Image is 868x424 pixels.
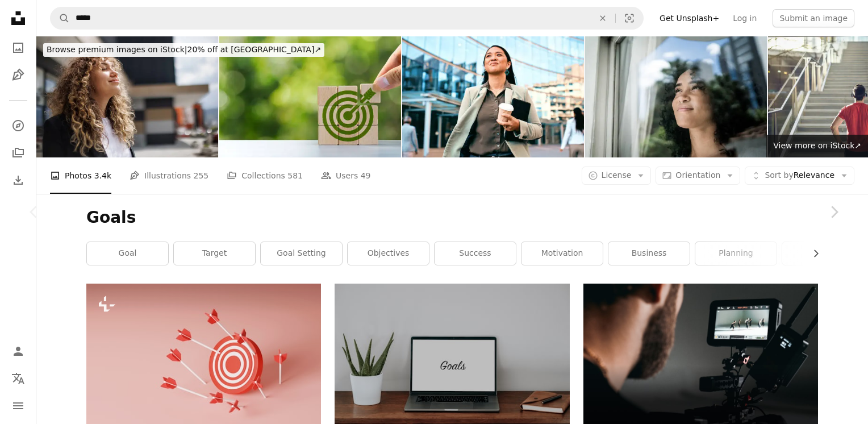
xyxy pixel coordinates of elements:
[261,242,342,265] a: goal setting
[219,36,401,157] img: Environmental goals of green business Business development strategy with sustainable environmenta...
[194,169,209,182] span: 255
[765,171,793,180] span: Sort by
[36,36,218,157] img: Businesswoman relaxing outdoor
[7,394,30,417] button: Menu
[7,36,30,59] a: Photos
[653,9,726,27] a: Get Unsplash+
[7,114,30,137] a: Explore
[321,157,371,194] a: Users 49
[7,64,30,86] a: Illustrations
[582,167,652,185] button: License
[765,170,834,181] span: Relevance
[616,7,643,29] button: Visual search
[602,171,632,180] span: License
[773,141,861,150] span: View more on iStock ↗
[7,340,30,363] a: Log in / Sign up
[361,169,371,182] span: 49
[402,36,584,157] img: Confident Businesswoman Walking with Coffee Outside Modern Office Building
[348,242,429,265] a: objectives
[51,7,70,29] button: Search Unsplash
[227,157,303,194] a: Collections 581
[800,157,868,267] a: Next
[335,356,569,367] a: a laptop computer sitting on top of a wooden desk
[773,9,854,27] button: Submit an image
[585,36,767,157] img: Young woman looking through window at home
[608,242,690,265] a: business
[36,36,331,64] a: Browse premium images on iStock|20% off at [GEOGRAPHIC_DATA]↗
[130,157,208,194] a: Illustrations 255
[745,167,854,185] button: Sort byRelevance
[86,207,818,228] h1: Goals
[435,242,516,265] a: success
[521,242,603,265] a: motivation
[287,169,303,182] span: 581
[50,7,644,30] form: Find visuals sitewide
[656,167,740,185] button: Orientation
[766,135,868,157] a: View more on iStock↗
[174,242,255,265] a: target
[695,242,777,265] a: planning
[7,367,30,390] button: Language
[782,242,863,265] a: plan
[726,9,763,27] a: Log in
[675,171,720,180] span: Orientation
[7,142,30,164] a: Collections
[86,353,321,363] a: Several unsuccessful attempts at a red arrow that missed the target on a light red background. Fa...
[590,7,615,29] button: Clear
[47,45,321,54] span: 20% off at [GEOGRAPHIC_DATA] ↗
[47,45,187,54] span: Browse premium images on iStock |
[87,242,168,265] a: goal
